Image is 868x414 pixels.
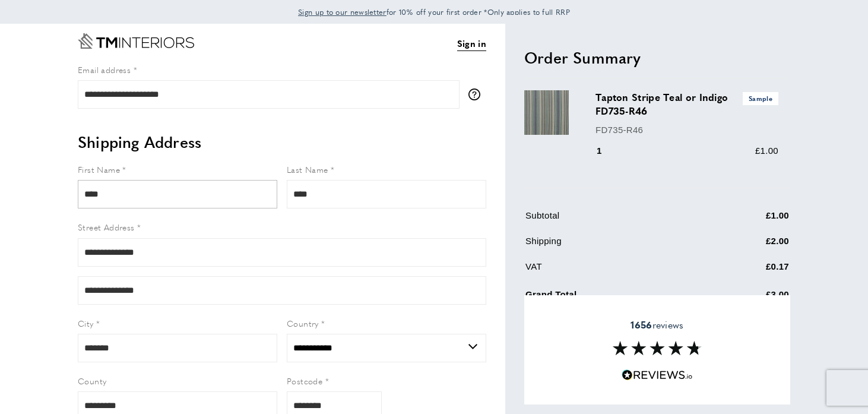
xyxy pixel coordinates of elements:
[743,92,778,105] span: Sample
[707,285,789,311] td: £3.00
[525,208,706,232] td: Subtotal
[755,146,778,156] span: £1.00
[78,221,135,233] span: Street Address
[631,319,683,331] span: reviews
[595,144,619,158] div: 1
[525,234,706,257] td: Shipping
[468,89,486,100] button: More information
[524,90,569,135] img: Tapton Stripe Teal or Indigo FD735-R46
[707,208,789,232] td: £1.00
[78,375,106,387] span: County
[287,163,328,175] span: Last Name
[78,33,194,49] a: Go to Home page
[457,36,486,51] a: Sign in
[613,341,702,355] img: Reviews section
[287,317,319,329] span: Country
[78,64,131,75] span: Email address
[631,318,652,331] strong: 1656
[525,260,706,283] td: VAT
[298,7,387,17] span: Sign up to our newsletter
[78,131,486,153] h2: Shipping Address
[595,123,778,137] p: FD735-R46
[78,317,94,329] span: City
[525,285,706,311] td: Grand Total
[622,369,693,381] img: Reviews.io 5 stars
[707,260,789,283] td: £0.17
[524,47,790,68] h2: Order Summary
[78,163,120,175] span: First Name
[298,6,387,18] a: Sign up to our newsletter
[595,90,778,118] h3: Tapton Stripe Teal or Indigo FD735-R46
[298,7,570,17] span: for 10% off your first order *Only applies to full RRP
[287,375,322,387] span: Postcode
[707,234,789,257] td: £2.00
